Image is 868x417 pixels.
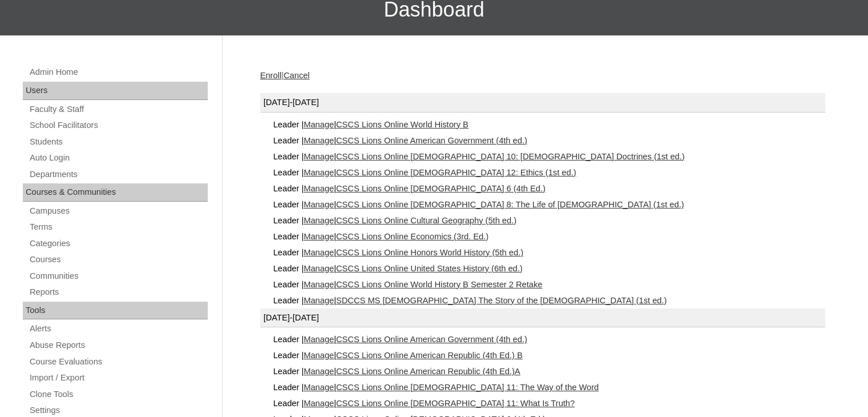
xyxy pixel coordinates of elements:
[336,200,684,209] a: CSCS Lions Online [DEMOGRAPHIC_DATA] 8: The Life of [DEMOGRAPHIC_DATA] (1st ed.)
[336,232,488,241] a: CSCS Lions Online Economics (3rd. Ed.)
[29,322,208,336] a: Alerts
[304,399,334,408] a: Manage
[29,355,208,369] a: Course Evaluations
[336,383,599,392] a: CSCS Lions Online [DEMOGRAPHIC_DATA] 11: The Way of the Word
[23,302,208,320] div: Tools
[304,152,334,161] a: Manage
[304,216,334,225] a: Manage
[29,65,208,79] a: Admin Home
[336,264,523,273] a: CSCS Lions Online United States History (6th ed.)
[272,379,825,395] div: Leader | |
[336,335,527,344] a: CSCS Lions Online American Government (4th ed.)
[336,367,520,376] a: CSCS Lions Online American Republic (4th Ed.)A
[272,292,825,308] div: Leader | |
[29,387,208,402] a: Clone Tools
[272,276,825,292] div: Leader | |
[304,383,334,392] a: Manage
[23,183,208,202] div: Courses & Communities
[304,280,334,289] a: Manage
[23,82,208,100] div: Users
[272,363,825,379] div: Leader | |
[29,269,208,283] a: Communities
[304,264,334,273] a: Manage
[336,399,575,408] a: CSCS Lions Online [DEMOGRAPHIC_DATA] 11: What Is Truth?
[272,212,825,228] div: Leader | |
[304,335,334,344] a: Manage
[304,200,334,209] a: Manage
[29,118,208,133] a: School Facilitators
[304,232,334,241] a: Manage
[29,236,208,251] a: Categories
[336,184,546,193] a: CSCS Lions Online [DEMOGRAPHIC_DATA] 6 (4th Ed.)
[29,252,208,267] a: Courses
[272,395,825,411] div: Leader | |
[304,120,334,129] a: Manage
[29,338,208,352] a: Abuse Reports
[260,71,281,80] a: Enroll
[260,308,825,328] div: [DATE]-[DATE]
[29,135,208,149] a: Students
[260,93,825,113] div: [DATE]-[DATE]
[304,136,334,145] a: Manage
[29,204,208,218] a: Campuses
[272,149,825,165] div: Leader | |
[304,168,334,177] a: Manage
[304,248,334,257] a: Manage
[336,248,523,257] a: CSCS Lions Online Honors World History (5th ed.)
[304,367,334,376] a: Manage
[336,296,667,305] a: SDCCS MS [DEMOGRAPHIC_DATA] The Story of the [DEMOGRAPHIC_DATA] (1st ed.)
[304,351,334,360] a: Manage
[260,70,825,82] div: |
[272,331,825,347] div: Leader | |
[336,136,527,145] a: CSCS Lions Online American Government (4th ed.)
[29,285,208,299] a: Reports
[272,117,825,133] div: Leader | |
[336,120,469,129] a: CSCS Lions Online World History B
[336,351,523,360] a: CSCS Lions Online American Republic (4th Ed.) B
[272,197,825,212] div: Leader | |
[336,168,576,177] a: CSCS Lions Online [DEMOGRAPHIC_DATA] 12: Ethics (1st ed.)
[272,260,825,276] div: Leader | |
[336,216,516,225] a: CSCS Lions Online Cultural Geography (5th ed.)
[304,184,334,193] a: Manage
[29,151,208,165] a: Auto Login
[29,371,208,385] a: Import / Export
[29,167,208,182] a: Departments
[272,181,825,197] div: Leader | |
[29,102,208,117] a: Faculty & Staff
[272,133,825,149] div: Leader | |
[272,228,825,244] div: Leader | |
[304,296,334,305] a: Manage
[336,152,685,161] a: CSCS Lions Online [DEMOGRAPHIC_DATA] 10: [DEMOGRAPHIC_DATA] Doctrines (1st ed.)
[272,244,825,260] div: Leader | |
[29,220,208,234] a: Terms
[272,347,825,363] div: Leader | |
[336,280,542,289] a: CSCS Lions Online World History B Semester 2 Retake
[284,71,310,80] a: Cancel
[272,165,825,181] div: Leader | |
